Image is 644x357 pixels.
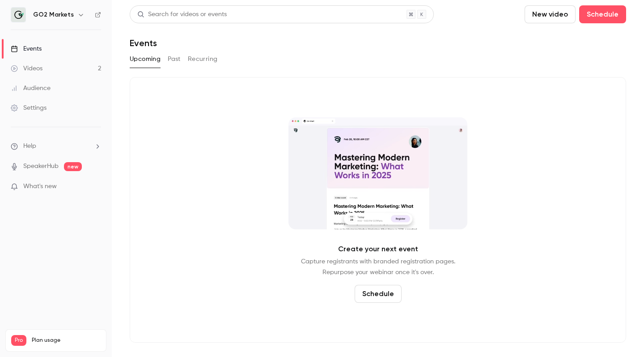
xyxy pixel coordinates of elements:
[11,335,26,346] span: Pro
[33,10,74,19] h6: GO2 Markets
[11,8,25,22] img: GO2 Markets
[11,142,101,151] li: help-dropdown-opener
[11,103,47,112] div: Settings
[64,162,82,171] span: new
[137,10,227,19] div: Search for videos or events
[355,285,402,303] button: Schedule
[525,5,576,23] button: New video
[130,52,161,66] button: Upcoming
[188,52,218,66] button: Recurring
[168,52,181,66] button: Past
[301,256,455,278] p: Capture registrants with branded registration pages. Repurpose your webinar once it's over.
[11,84,51,93] div: Audience
[23,142,36,151] span: Help
[11,64,42,73] div: Videos
[579,5,626,23] button: Schedule
[90,183,101,191] iframe: Noticeable Trigger
[23,162,59,171] a: SpeakerHub
[130,38,157,48] h1: Events
[338,244,418,254] p: Create your next event
[23,182,57,191] span: What's new
[11,44,42,53] div: Events
[32,337,101,344] span: Plan usage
